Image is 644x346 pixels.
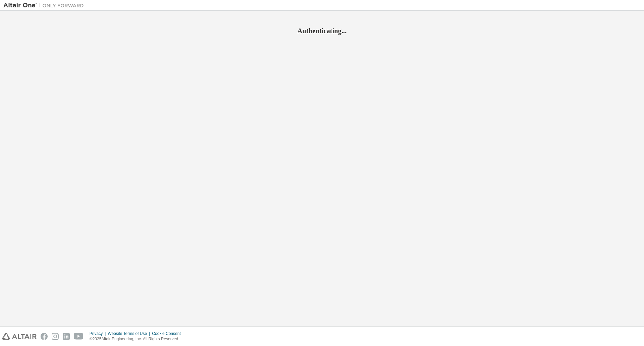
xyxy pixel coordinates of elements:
img: linkedin.svg [63,333,70,340]
img: facebook.svg [41,333,48,340]
img: altair_logo.svg [2,333,37,340]
div: Cookie Consent [152,331,184,336]
img: Altair One [3,2,87,9]
img: instagram.svg [52,333,59,340]
div: Privacy [90,331,108,336]
h2: Authenticating... [3,27,641,35]
div: Website Terms of Use [108,331,152,336]
img: youtube.svg [74,333,84,340]
p: © 2025 Altair Engineering, Inc. All Rights Reserved. [90,336,185,342]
